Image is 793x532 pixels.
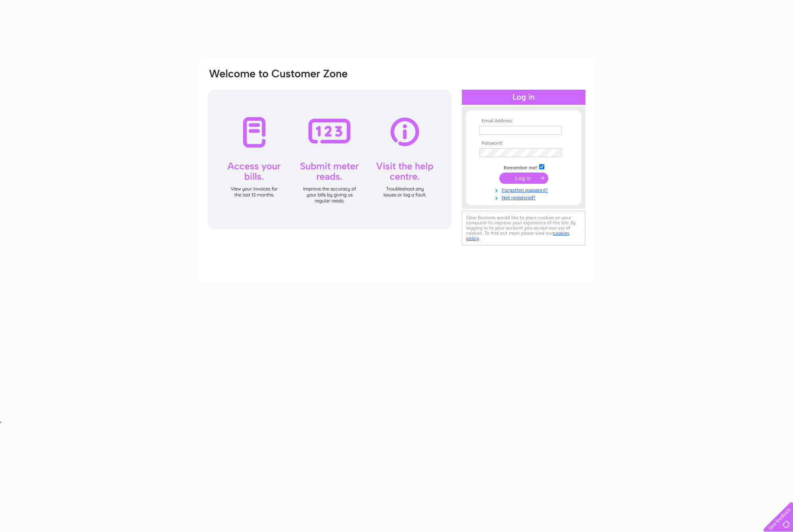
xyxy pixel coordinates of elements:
[479,193,570,201] a: Not registered?
[462,211,585,245] div: Clear Business would like to place cookies on your computer to improve your experience of the sit...
[477,141,570,146] th: Password:
[466,230,569,241] a: cookies policy
[499,173,548,184] input: Submit
[477,163,570,171] td: Remember me?
[477,118,570,124] th: Email Address:
[479,186,570,193] a: Forgotten password?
